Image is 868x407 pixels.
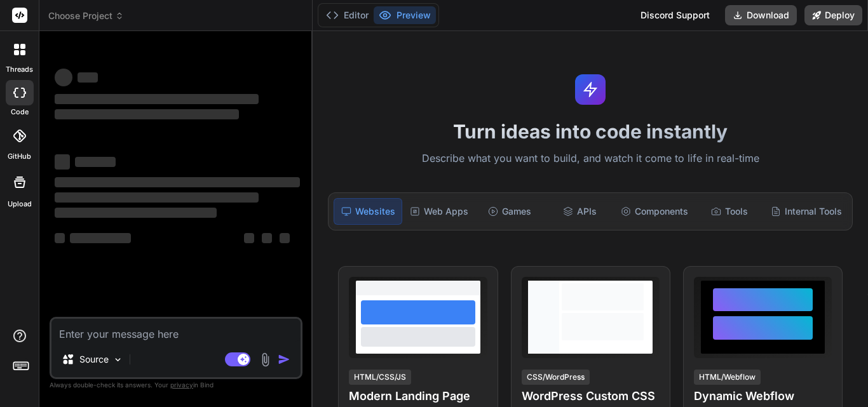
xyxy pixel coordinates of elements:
[320,150,860,167] p: Describe what you want to build, and watch it come to life in real-time
[70,233,131,243] span: ‌
[262,233,272,243] span: ‌
[696,198,763,225] div: Tools
[55,233,65,243] span: ‌
[725,5,797,25] button: Download
[79,353,109,366] p: Source
[55,94,259,104] span: ‌
[349,387,487,405] h4: Modern Landing Page
[55,208,217,218] span: ‌
[78,72,98,83] span: ‌
[55,192,259,203] span: ‌
[8,151,31,162] label: GitHub
[374,6,436,24] button: Preview
[349,370,411,385] div: HTML/CSS/JS
[334,198,402,225] div: Websites
[8,199,32,210] label: Upload
[55,177,300,187] span: ‌
[405,198,473,225] div: Web Apps
[6,64,33,75] label: threads
[244,233,254,243] span: ‌
[280,233,290,243] span: ‌
[694,370,761,385] div: HTML/Webflow
[55,154,70,170] span: ‌
[112,354,123,365] img: Pick Models
[321,6,374,24] button: Editor
[320,120,860,143] h1: Turn ideas into code instantly
[766,198,847,225] div: Internal Tools
[522,370,590,385] div: CSS/WordPress
[55,69,72,86] span: ‌
[50,379,302,391] p: Always double-check its answers. Your in Bind
[55,109,239,119] span: ‌
[170,381,193,389] span: privacy
[278,353,290,366] img: icon
[75,157,116,167] span: ‌
[616,198,693,225] div: Components
[258,352,273,367] img: attachment
[804,5,862,25] button: Deploy
[48,10,124,22] span: Choose Project
[476,198,543,225] div: Games
[522,387,660,405] h4: WordPress Custom CSS
[11,107,29,117] label: code
[633,5,717,25] div: Discord Support
[546,198,613,225] div: APIs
